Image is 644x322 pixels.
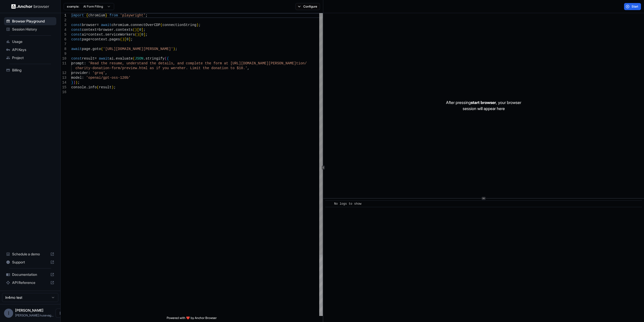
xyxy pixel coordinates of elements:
span: context [88,33,103,37]
div: 11 [61,61,66,66]
span: JSON [135,57,143,61]
div: 6 [61,37,66,42]
img: Anchor Logo [11,4,49,9]
span: } [71,80,73,85]
p: After pressing , your browser session will appear here [446,99,521,112]
span: . [129,23,131,27]
span: 0 [139,28,141,32]
span: ) [173,47,175,51]
div: API Keys [4,46,56,54]
span: [ [139,33,141,37]
span: ( [133,28,135,32]
span: page [82,47,90,51]
span: . [143,57,145,61]
div: Schedule a demo [4,250,56,258]
span: 0 [126,37,128,41]
span: ( [135,33,137,37]
span: , [247,66,249,70]
div: Project [4,54,56,62]
span: ai [82,33,86,37]
span: await [99,57,109,61]
span: browser [82,23,97,27]
span: API Reference [12,280,48,285]
span: result [99,85,111,89]
span: Schedule a demo [12,252,48,257]
span: result [82,57,94,61]
span: ) [73,80,75,85]
span: . [103,33,105,37]
span: = [86,33,88,37]
span: : [82,76,84,80]
span: chromium [88,13,105,17]
span: connectOverCDP [131,23,160,27]
span: [ [137,28,139,32]
span: stringify [145,57,165,61]
span: ] [143,33,145,37]
span: ) [196,23,199,27]
button: Open menu [56,309,65,318]
span: ai [109,57,114,61]
span: chromium [112,23,129,27]
span: serviceWorkers [105,33,135,37]
span: lete the form at [URL][DOMAIN_NAME][PERSON_NAME] [194,61,296,65]
span: ) [135,28,137,32]
span: page [82,37,90,41]
span: Browser Playground [12,19,54,24]
span: ( [101,47,103,51]
span: ; [131,37,133,41]
div: 8 [61,47,66,51]
span: [ [124,37,126,41]
span: ; [145,13,147,17]
span: , [105,71,107,75]
span: start browser [471,100,496,105]
div: Documentation [4,271,56,279]
span: ; [78,80,80,85]
div: 3 [61,23,66,28]
div: 10 [61,56,66,61]
div: 15 [61,85,66,90]
span: browser [99,28,114,32]
span: = [97,28,99,32]
span: const [71,57,82,61]
span: : [88,71,90,75]
div: 5 [61,32,66,37]
span: { [86,13,88,17]
div: 14 [61,80,66,85]
span: context [92,37,107,41]
div: 16 [61,90,66,95]
span: const [71,33,82,37]
span: ( [97,85,99,89]
span: = [97,23,99,27]
span: API Keys [12,47,54,52]
span: . [107,37,109,41]
span: ingrid.husevag@servicealliansen.no [15,313,54,317]
div: 13 [61,75,66,80]
span: '[URL][DOMAIN_NAME][PERSON_NAME]' [103,47,173,51]
div: Support [4,258,56,266]
div: I [4,309,13,318]
span: const [71,37,82,41]
span: No logs to show [334,202,361,206]
span: . [86,85,88,89]
span: Billing [12,68,54,73]
div: Usage [4,38,56,46]
span: . [114,57,116,61]
div: 9 [61,51,66,56]
span: goto [92,47,101,51]
span: ; [145,33,147,37]
span: ) [122,37,124,41]
span: provider [71,71,88,75]
span: context [82,28,97,32]
span: example: [67,5,79,9]
div: 2 [61,18,66,23]
div: 4 [61,28,66,32]
span: Support [12,260,48,265]
span: : [84,61,86,65]
div: Session History [4,25,56,33]
div: Billing [4,66,56,74]
span: 'openai/gpt-oss-120b' [86,76,131,80]
span: = [94,57,96,61]
span: ( [133,57,135,61]
span: ] [141,28,143,32]
span: ; [175,47,177,51]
